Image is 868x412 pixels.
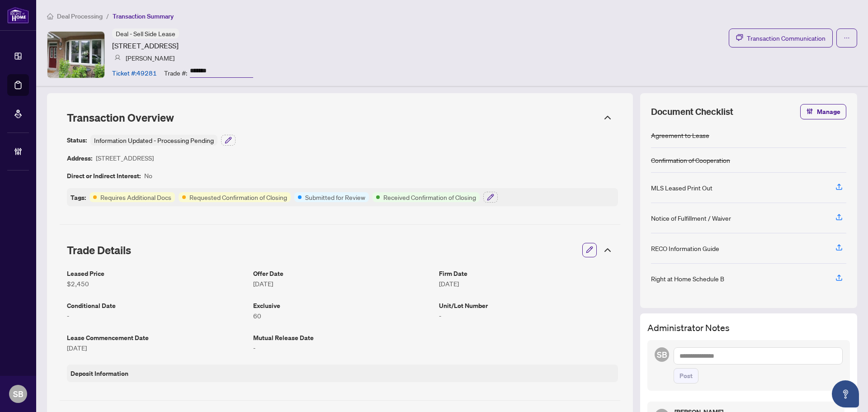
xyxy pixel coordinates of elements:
span: Trade Details [67,243,131,257]
span: Deal - Sell Side Lease [116,29,175,38]
article: Exclusive [253,300,432,311]
button: Open asap [832,380,859,407]
div: Notice of Fulfillment / Waiver [651,213,731,223]
article: [DATE] [253,279,432,289]
span: Document Checklist [651,105,733,118]
span: SB [657,348,667,361]
article: - [67,311,246,321]
li: / [106,11,109,21]
div: RECO Information Guide [651,243,719,253]
span: Transaction Communication [747,33,826,43]
span: Manage [817,104,840,119]
h3: Administrator Notes [647,321,850,335]
article: $2,450 [67,279,246,289]
article: [STREET_ADDRESS] [96,153,154,163]
article: Ticket #: 49281 [112,68,157,78]
span: ellipsis [844,35,850,41]
article: - [439,311,618,321]
div: Trade Details [60,237,620,263]
article: Mutual Release Date [253,332,432,343]
img: svg%3e [114,55,121,61]
button: Manage [800,104,846,119]
article: Firm Date [439,268,618,279]
article: [DATE] [67,343,246,353]
article: Trade #: [164,68,187,78]
article: [PERSON_NAME] [126,53,175,63]
article: No [144,170,152,181]
article: Offer Date [253,268,432,279]
article: Received Confirmation of Closing [383,192,476,202]
div: Confirmation of Cooperation [651,155,730,165]
span: home [47,13,53,19]
article: [STREET_ADDRESS] [112,40,179,51]
div: MLS Leased Print Out [651,183,712,193]
article: Conditional Date [67,300,246,311]
article: Requires Additional Docs [100,192,171,202]
div: Right at Home Schedule B [651,274,724,284]
article: Deposit Information [71,368,128,379]
article: Submitted for Review [305,192,365,202]
span: Transaction Summary [113,12,174,20]
span: Deal Processing [57,12,103,20]
article: Leased Price [67,268,246,279]
img: logo [7,7,29,24]
article: Unit/Lot Number [439,300,618,311]
article: Address: [67,153,92,163]
article: 60 [253,311,432,321]
div: Transaction Overview [60,106,620,129]
span: SB [13,388,24,400]
button: Transaction Communication [729,28,833,47]
span: Transaction Overview [67,111,174,124]
article: - [253,343,432,353]
button: Post [674,368,698,384]
img: IMG-C12336919_1.jpg [47,32,104,78]
div: Information Updated - Processing Pending [90,135,217,146]
article: Requested Confirmation of Closing [189,192,287,202]
article: Tags: [71,192,86,203]
article: Status: [67,135,87,146]
article: Direct or Indirect Interest: [67,170,141,181]
div: Agreement to Lease [651,130,709,140]
article: Lease Commencement Date [67,332,246,343]
article: [DATE] [439,279,618,289]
